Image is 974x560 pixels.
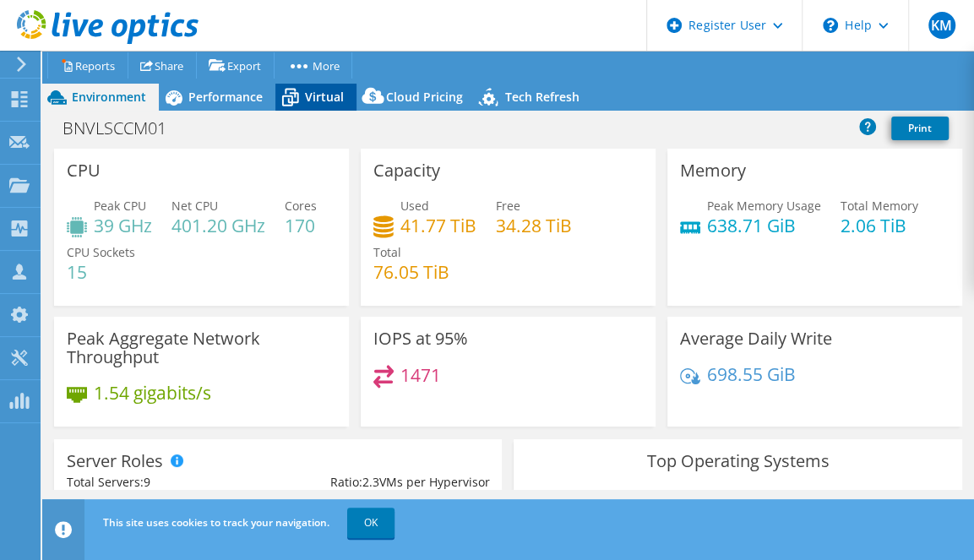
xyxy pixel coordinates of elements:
[285,198,317,214] span: Cores
[67,244,135,260] span: CPU Sockets
[67,329,336,367] h3: Peak Aggregate Network Throughput
[373,244,401,260] span: Total
[171,216,265,235] h4: 401.20 GHz
[94,216,152,235] h4: 39 GHz
[373,161,440,180] h3: Capacity
[400,366,441,384] h4: 1471
[67,161,101,180] h3: CPU
[47,52,128,79] a: Reports
[196,52,275,79] a: Export
[55,119,193,138] h1: BNVLSCCM01
[305,89,344,105] span: Virtual
[278,473,489,492] div: Ratio: VMs per Hypervisor
[400,198,429,214] span: Used
[362,474,378,490] span: 2.3
[67,473,278,492] div: Total Servers:
[928,12,955,39] span: KM
[72,89,146,105] span: Environment
[841,198,918,214] span: Total Memory
[285,216,317,235] h4: 170
[94,383,211,402] h4: 1.54 gigabits/s
[373,329,468,348] h3: IOPS at 95%
[373,263,449,281] h4: 76.05 TiB
[67,452,163,470] h3: Server Roles
[94,198,146,214] span: Peak CPU
[841,216,918,235] h4: 2.06 TiB
[891,117,949,140] a: Print
[823,18,838,33] svg: \n
[386,89,463,105] span: Cloud Pricing
[680,329,832,348] h3: Average Daily Write
[496,216,572,235] h4: 34.28 TiB
[67,263,135,281] h4: 15
[400,216,476,235] h4: 41.77 TiB
[347,508,394,538] a: OK
[628,487,700,506] li: Windows
[171,198,218,214] span: Net CPU
[144,474,150,490] span: 9
[711,487,762,506] li: Linux
[274,52,352,79] a: More
[773,487,839,506] li: VMware
[707,216,821,235] h4: 638.71 GiB
[128,52,197,79] a: Share
[496,198,520,214] span: Free
[505,89,580,105] span: Tech Refresh
[188,89,263,105] span: Performance
[680,161,746,180] h3: Memory
[526,452,949,470] h3: Top Operating Systems
[103,515,329,530] span: This site uses cookies to track your navigation.
[707,198,821,214] span: Peak Memory Usage
[707,365,796,383] h4: 698.55 GiB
